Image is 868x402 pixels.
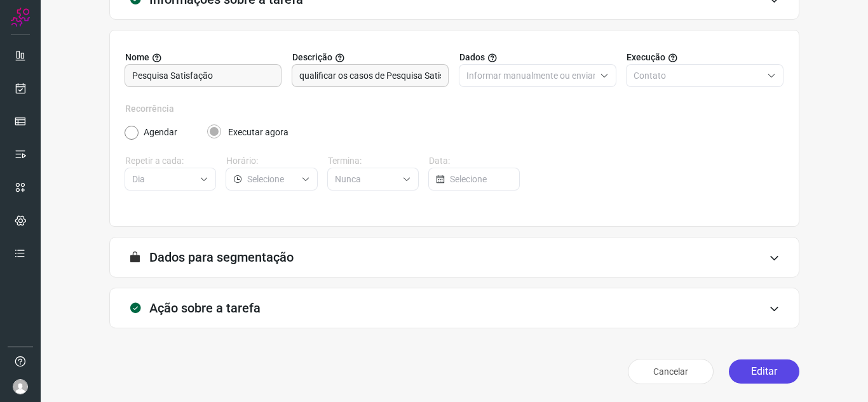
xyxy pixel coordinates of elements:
h3: Dados para segmentação [149,250,294,265]
input: Digite o nome para a sua tarefa. [132,65,274,86]
span: Descrição [292,51,332,64]
label: Executar agora [228,126,288,139]
input: Selecione [335,168,397,190]
img: Logo [11,8,30,27]
img: avatar-user-boy.jpg [13,379,28,394]
label: Agendar [144,126,177,139]
h3: Ação sobre a tarefa [149,300,261,316]
input: Selecione [450,168,512,190]
span: Dados [459,51,485,64]
input: Selecione o tipo de envio [466,65,595,86]
button: Editar [729,359,799,384]
input: Selecione [132,168,194,190]
span: Execução [627,51,665,64]
button: Cancelar [628,359,714,384]
label: Data: [429,154,520,168]
input: Forneça uma breve descrição da sua tarefa. [299,65,441,86]
label: Repetir a cada: [125,154,216,168]
input: Selecione [247,168,295,190]
label: Termina: [328,154,419,168]
label: Horário: [226,154,317,168]
input: Selecione o tipo de envio [634,65,762,86]
label: Recorrência [125,102,783,116]
span: Nome [125,51,149,64]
